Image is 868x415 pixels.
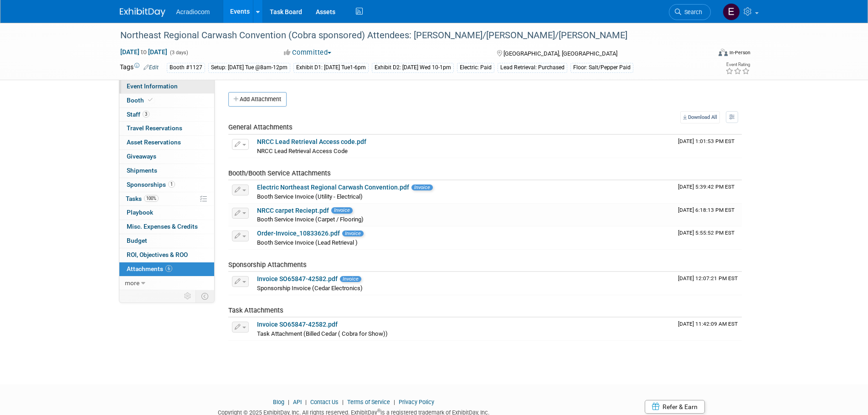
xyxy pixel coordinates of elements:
span: Booth Service Invoice (Lead Retrieval ) [257,239,358,246]
sup: ® [377,408,380,413]
span: 100% [144,195,159,202]
a: Invoice SO65847-42582.pdf [257,275,338,282]
a: Electric Northeast Regional Carwash Convention.pdf [257,184,409,191]
div: Booth #1127 [167,63,205,72]
a: Blog [273,399,284,405]
span: | [303,399,309,405]
td: Tags [120,62,159,73]
div: Exhibit D2: [DATE] Wed 10-1pm [372,63,454,72]
a: NRCC carpet Reciept.pdf [257,207,329,214]
a: more [119,277,214,290]
span: [GEOGRAPHIC_DATA], [GEOGRAPHIC_DATA] [503,50,617,57]
span: Task Attachment (Billed Cedar ( Cobra for Show)) [257,330,388,337]
td: Toggle Event Tabs [195,290,214,302]
span: 3 [143,111,149,118]
a: Playbook [119,206,214,220]
a: Order-Invoice_10833626.pdf [257,230,340,237]
div: Floor: Salt/Pepper Paid [570,63,633,72]
span: Booth [127,97,154,104]
span: Booth/Booth Service Attachments [228,169,331,177]
td: Upload Timestamp [674,135,742,158]
span: 6 [165,265,172,272]
a: Invoice SO65847-42582.pdf [257,321,338,328]
span: Tasks [126,195,159,202]
span: | [340,399,346,405]
span: Misc. Expenses & Credits [127,223,198,230]
span: Upload Timestamp [678,321,738,327]
img: Format-Inperson.png [719,49,728,56]
span: to [139,48,148,56]
span: Search [681,9,702,15]
span: Acradiocom [176,8,210,15]
div: Northeast Regional Carwash Convention (Cobra sponsored) Attendees: [PERSON_NAME]/[PERSON_NAME]/[P... [117,27,697,44]
span: Shipments [127,167,157,174]
span: Booth Service Invoice (Utility - Electrical) [257,193,363,200]
a: Shipments [119,164,214,178]
span: Upload Timestamp [678,207,734,213]
a: Tasks100% [119,192,214,206]
span: Invoice [411,184,433,190]
span: Attachments [127,265,172,272]
span: Budget [127,237,147,244]
div: Lead Retrieval: Purchased [498,63,567,72]
span: Sponsorship Attachments [228,261,307,269]
div: Electric: Paid [457,63,494,72]
span: Upload Timestamp [678,138,734,144]
a: Attachments6 [119,262,214,276]
span: Giveaways [127,153,156,160]
span: Sponsorships [127,181,175,188]
span: Playbook [127,209,153,216]
td: Upload Timestamp [674,226,742,249]
a: Staff3 [119,108,214,122]
a: Misc. Expenses & Credits [119,220,214,234]
span: Asset Reservations [127,138,181,146]
span: NRCC Lead Retrieval Access Code [257,148,348,154]
a: ROI, Objectives & ROO [119,248,214,262]
a: NRCC Lead Retrieval Access code.pdf [257,138,366,145]
a: Booth [119,94,214,108]
a: Edit [144,64,159,71]
td: Upload Timestamp [674,272,742,295]
span: Upload Timestamp [678,184,734,190]
button: Committed [281,48,335,57]
span: more [125,279,139,287]
div: Event Format [657,47,751,61]
div: Exhibit D1: [DATE] Tue1-6pm [293,63,369,72]
a: Sponsorships1 [119,178,214,192]
span: Invoice [342,231,364,236]
span: Invoice [340,276,361,282]
a: Terms of Service [347,399,390,405]
td: Upload Timestamp [674,204,742,226]
a: Privacy Policy [399,399,434,405]
td: Personalize Event Tab Strip [180,290,196,302]
span: Booth Service Invoice (Carpet / Flooring) [257,216,364,223]
span: Task Attachments [228,306,283,314]
span: Invoice [331,207,353,213]
td: Upload Timestamp [674,318,742,340]
span: [DATE] [DATE] [120,48,168,56]
span: Upload Timestamp [678,275,738,282]
span: Upload Timestamp [678,230,734,236]
span: Sponsorship Invoice (Cedar Electronics) [257,285,363,292]
a: Download All [680,111,720,123]
div: Setup: [DATE] Tue @8am-12pm [208,63,290,72]
span: General Attachments [228,123,293,131]
span: Event Information [127,82,178,90]
div: In-Person [729,49,750,56]
a: Travel Reservations [119,122,214,135]
a: Asset Reservations [119,136,214,149]
a: API [293,399,302,405]
span: ROI, Objectives & ROO [127,251,188,258]
span: | [391,399,397,405]
img: Elizabeth Martinez [723,3,740,20]
span: Travel Reservations [127,124,182,132]
img: ExhibitDay [120,8,165,17]
a: Search [669,4,711,20]
a: Budget [119,234,214,248]
i: Booth reservation complete [148,97,153,102]
div: Event Rating [725,62,750,67]
span: (3 days) [169,50,188,56]
span: | [286,399,292,405]
span: Staff [127,111,149,118]
a: Refer & Earn [645,400,705,414]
